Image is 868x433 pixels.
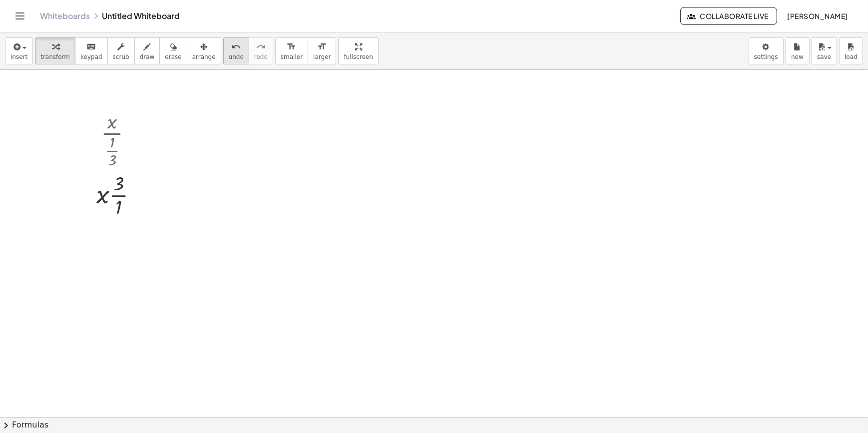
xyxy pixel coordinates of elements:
[249,37,273,64] button: redoredo
[12,8,28,24] button: Toggle navigation
[275,37,308,64] button: format_sizesmaller
[680,7,777,25] button: Collaborate Live
[159,37,187,64] button: erase
[80,53,102,60] span: keypad
[35,37,75,64] button: transform
[113,53,129,60] span: scrub
[812,37,837,64] button: save
[107,37,135,64] button: scrub
[817,53,831,60] span: save
[40,11,90,21] a: Whiteboards
[308,37,336,64] button: format_sizelarger
[75,37,108,64] button: keyboardkeypad
[223,37,249,64] button: undoundo
[317,41,327,53] i: format_size
[165,53,181,60] span: erase
[281,53,303,60] span: smaller
[338,37,378,64] button: fullscreen
[839,37,863,64] button: load
[786,37,810,64] button: new
[787,11,848,20] span: [PERSON_NAME]
[287,41,296,53] i: format_size
[86,41,96,53] i: keyboard
[791,53,804,60] span: new
[231,41,241,53] i: undo
[192,53,216,60] span: arrange
[254,53,268,60] span: redo
[313,53,331,60] span: larger
[140,53,155,60] span: draw
[134,37,160,64] button: draw
[749,37,784,64] button: settings
[754,53,778,60] span: settings
[779,7,856,25] button: [PERSON_NAME]
[845,53,858,60] span: load
[229,53,244,60] span: undo
[5,37,33,64] button: insert
[40,53,70,60] span: transform
[344,53,373,60] span: fullscreen
[187,37,221,64] button: arrange
[10,53,27,60] span: insert
[689,11,769,20] span: Collaborate Live
[256,41,266,53] i: redo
